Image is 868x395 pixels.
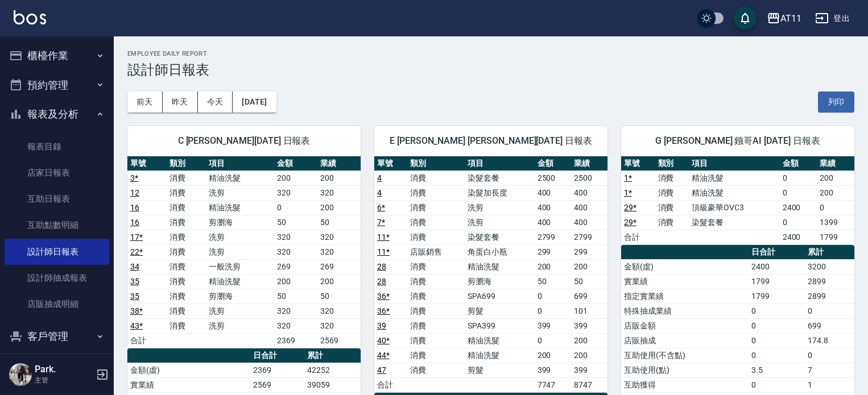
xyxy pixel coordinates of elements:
td: 200 [535,348,571,363]
a: 店家日報表 [5,160,109,186]
td: 消費 [167,303,206,318]
td: 消費 [407,303,465,318]
td: 400 [535,185,571,200]
td: 剪髮 [465,303,534,318]
td: 消費 [407,363,465,377]
td: 互助使用(點) [621,363,749,377]
td: 2899 [805,274,854,289]
td: 消費 [167,274,206,289]
td: 2369 [274,333,317,348]
td: 消費 [407,318,465,333]
td: 1 [805,377,854,392]
th: 單號 [127,156,167,171]
td: 金額(虛) [621,259,749,274]
td: 0 [274,200,317,215]
a: 設計師抽成報表 [5,265,109,291]
td: 金額(虛) [127,363,250,377]
img: Logo [14,10,46,24]
td: 200 [274,171,317,185]
a: 16 [130,203,139,212]
td: 2400 [780,200,817,215]
td: 399 [535,318,571,333]
table: a dense table [374,156,607,393]
th: 日合計 [250,348,304,363]
td: 399 [535,363,571,377]
td: 消費 [655,171,689,185]
td: 50 [274,289,317,303]
td: 消費 [167,259,206,274]
td: 互助使用(不含點) [621,348,749,363]
td: 洗剪 [206,230,274,244]
td: 消費 [655,215,689,230]
td: 實業績 [621,274,749,289]
td: 320 [317,185,361,200]
td: 2799 [535,230,571,244]
td: 2500 [535,171,571,185]
td: 消費 [167,244,206,259]
td: 染髮加長度 [465,185,534,200]
td: 精油洗髮 [465,259,534,274]
td: 洗剪 [465,200,534,215]
a: 16 [130,218,139,227]
td: 0 [780,171,817,185]
td: 精油洗髮 [465,348,534,363]
td: 洗剪 [206,185,274,200]
td: 269 [317,259,361,274]
td: 1799 [749,289,805,303]
td: 399 [571,363,607,377]
td: 400 [571,215,607,230]
th: 業績 [317,156,361,171]
td: 消費 [407,215,465,230]
a: 28 [377,277,386,286]
td: 消費 [407,289,465,303]
td: 39059 [304,377,361,392]
td: 200 [817,171,854,185]
a: 47 [377,365,386,375]
td: 精油洗髮 [689,185,780,200]
td: 消費 [407,348,465,363]
td: 2569 [317,333,361,348]
a: 設計師日報表 [5,239,109,265]
h3: 設計師日報表 [127,62,854,78]
td: 50 [317,289,361,303]
td: 200 [571,259,607,274]
td: 剪瀏海 [206,289,274,303]
button: 報表及分析 [5,99,109,129]
th: 類別 [407,156,465,171]
td: 200 [317,200,361,215]
a: 34 [130,262,139,271]
td: SPA699 [465,289,534,303]
a: 報表目錄 [5,134,109,160]
td: 消費 [407,200,465,215]
th: 累計 [304,348,361,363]
th: 業績 [571,156,607,171]
td: 3200 [805,259,854,274]
td: 1799 [749,274,805,289]
th: 金額 [535,156,571,171]
td: 320 [317,303,361,318]
td: 精油洗髮 [465,333,534,348]
td: 消費 [167,200,206,215]
td: 200 [571,348,607,363]
td: 2799 [571,230,607,244]
td: 2500 [571,171,607,185]
button: 列印 [818,92,854,113]
td: 剪髮 [465,363,534,377]
td: 店販金額 [621,318,749,333]
p: 主管 [35,375,93,385]
td: 7 [805,363,854,377]
td: 200 [274,274,317,289]
td: 320 [317,318,361,333]
td: 7747 [535,377,571,392]
td: 3.5 [749,363,805,377]
td: 399 [571,318,607,333]
a: 28 [377,262,386,271]
td: 400 [535,200,571,215]
button: [DATE] [233,92,276,113]
td: 320 [274,185,317,200]
a: 4 [377,188,382,197]
th: 類別 [655,156,689,171]
td: 174.8 [805,333,854,348]
th: 項目 [465,156,534,171]
table: a dense table [621,156,854,245]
